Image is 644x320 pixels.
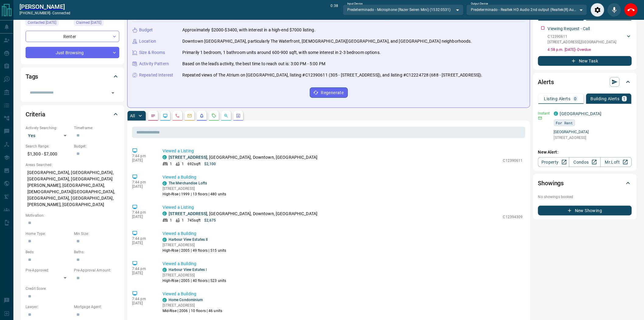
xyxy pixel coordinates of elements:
[560,111,602,116] a: [GEOGRAPHIC_DATA]
[163,291,523,297] p: Viewed a Building
[343,5,464,15] div: Predeterminado - Microphone (Razer Seiren Mini) (1532:0531)
[163,308,222,314] p: Mid-Rise | 2006 | 10 floors | 46 units
[548,33,632,46] div: C12390611[STREET_ADDRESS],[GEOGRAPHIC_DATA]
[26,213,119,218] p: Motivation:
[347,2,363,6] label: Input Device
[236,113,241,118] svg: Agent Actions
[28,20,56,26] span: Contacted [DATE]
[74,19,119,28] div: Sun Dec 15 2024
[163,181,167,186] div: condos.ca
[163,298,167,302] div: condos.ca
[139,38,156,44] p: Location
[554,130,632,134] a: [GEOGRAPHIC_DATA]
[74,144,119,149] p: Budget:
[538,157,569,167] a: Property
[26,125,71,131] p: Actively Searching:
[163,174,523,180] p: Viewed a Building
[163,238,167,242] div: condos.ca
[538,111,550,116] p: Instant
[26,249,71,255] p: Beds:
[544,97,571,101] p: Listing Alerts
[26,31,119,42] div: Renter
[163,278,226,283] p: High-Rise | 2005 | 40 floors | 523 units
[139,72,173,78] p: Repeated Interest
[569,157,600,167] a: Condos
[163,242,226,248] p: [STREET_ADDRESS]
[26,231,71,236] p: Home Type:
[26,168,119,210] p: [GEOGRAPHIC_DATA], [GEOGRAPHIC_DATA], [GEOGRAPHIC_DATA], [GEOGRAPHIC_DATA][PERSON_NAME], [GEOGRAP...
[19,3,70,10] a: [PERSON_NAME]
[151,113,156,118] svg: Notes
[182,161,184,167] p: 1
[139,61,169,67] p: Activity Pattern
[169,181,207,185] a: The Merchandise Lofts
[26,47,119,58] div: Just Browsing
[169,298,203,302] a: Home Condominium
[170,161,172,167] p: 1
[169,154,317,161] p: , [GEOGRAPHIC_DATA], Downtown, [GEOGRAPHIC_DATA]
[331,3,338,17] p: 0:38
[169,211,317,217] p: , [GEOGRAPHIC_DATA], Downtown, [GEOGRAPHIC_DATA]
[187,161,201,167] p: 692 sqft
[538,206,632,215] button: New Showing
[538,77,554,87] h2: Alerts
[182,72,483,78] p: Repeated views of The Atrium on [GEOGRAPHIC_DATA], listing #C12390611 (305 - [STREET_ADDRESS]), a...
[132,154,153,158] p: 7:44 pm
[74,268,119,273] p: Pre-Approval Amount:
[182,38,472,44] p: Downtown [GEOGRAPHIC_DATA], particularly The Waterfront, [DEMOGRAPHIC_DATA][GEOGRAPHIC_DATA], and...
[139,27,153,33] p: Budget
[554,135,632,140] p: [STREET_ADDRESS]
[574,97,577,101] p: 0
[163,230,523,237] p: Viewed a Building
[182,49,381,56] p: Primarily 1 bedroom, 1 bathroom units around 600-900 sqft, with some interest in 2-3 bedroom opti...
[26,149,71,159] p: $1,300 - $7,000
[163,148,523,154] p: Viewed a Listing
[132,267,153,271] p: 7:44 pm
[538,178,564,188] h2: Showings
[139,49,165,56] p: Size & Rooms
[624,3,638,17] div: End Call
[132,184,153,189] p: [DATE]
[503,158,523,163] p: C12390611
[623,97,626,101] p: 1
[109,89,117,97] button: Open
[548,34,617,39] p: C12390611
[182,27,316,33] p: Approximately $2000-$3400, with interest in a high-end $7000 listing.
[204,218,216,223] p: $2,675
[132,180,153,184] p: 7:44 pm
[74,125,119,131] p: Timeframe:
[538,176,632,190] div: Showings
[548,26,590,32] p: Viewing Request - Call
[26,72,38,81] h2: Tags
[538,56,632,66] button: New Task
[163,155,167,159] div: condos.ca
[204,161,216,167] p: $2,100
[163,272,226,278] p: [STREET_ADDRESS]
[52,11,70,15] span: connected
[132,158,153,162] p: [DATE]
[182,218,184,223] p: 1
[132,215,153,219] p: [DATE]
[310,87,348,98] button: Regenerate
[538,149,632,155] p: New Alert:
[132,236,153,241] p: 7:44 pm
[74,304,119,310] p: Mortgage Agent:
[26,268,71,273] p: Pre-Approved:
[26,107,119,122] div: Criteria
[600,157,632,167] a: Mr.Loft
[187,218,201,223] p: 745 sqft
[163,268,167,272] div: condos.ca
[169,155,207,160] a: [STREET_ADDRESS]
[175,113,180,118] svg: Calls
[26,69,119,84] div: Tags
[26,109,45,119] h2: Criteria
[26,162,119,168] p: Areas Searched:
[503,214,523,220] p: C12394309
[163,191,226,197] p: High-Rise | 1999 | 13 floors | 480 units
[132,297,153,301] p: 7:44 pm
[170,218,172,223] p: 1
[26,131,71,140] div: Yes
[163,248,226,253] p: High-Rise | 2005 | 49 floors | 515 units
[132,271,153,275] p: [DATE]
[548,47,632,52] p: 4:58 p.m. [DATE] - Overdue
